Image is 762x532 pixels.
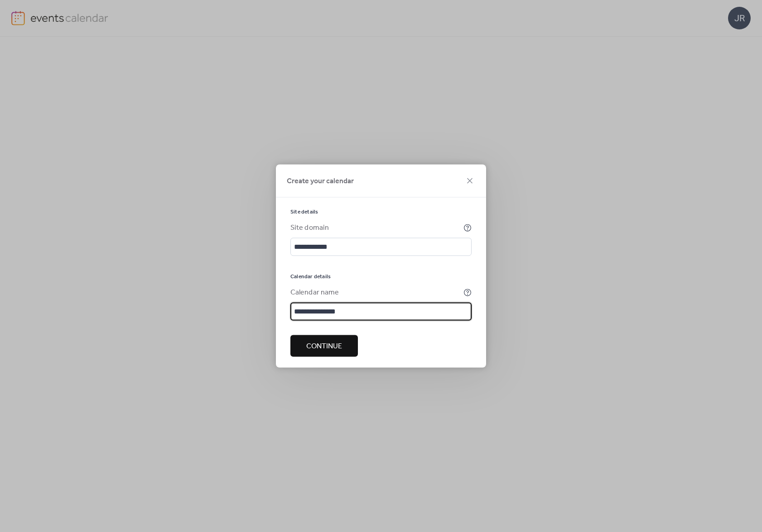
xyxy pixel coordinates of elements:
[290,273,331,280] span: Calendar details
[306,341,342,352] span: Continue
[290,287,462,298] div: Calendar name
[290,335,358,357] button: Continue
[290,223,462,233] div: Site domain
[290,209,318,216] span: Site details
[287,176,354,187] span: Create your calendar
